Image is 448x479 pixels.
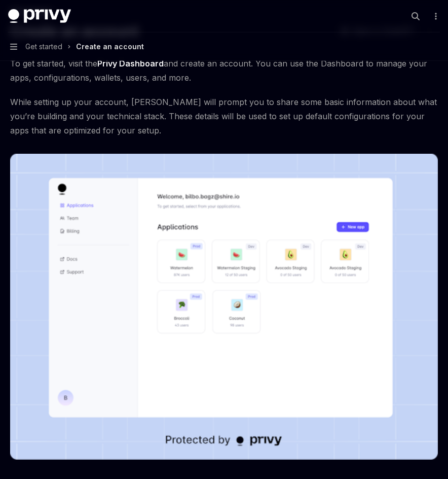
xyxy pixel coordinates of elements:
div: Create an account [76,41,144,53]
button: More actions [430,9,440,23]
span: While setting up your account, [PERSON_NAME] will prompt you to share some basic information abou... [10,95,438,138]
img: dark logo [8,9,71,23]
img: images/Dash.png [10,154,438,460]
span: Get started [25,41,62,53]
button: Open search [407,8,424,24]
span: To get started, visit the and create an account. You can use the Dashboard to manage your apps, c... [10,56,438,85]
a: Privy Dashboard [97,58,164,69]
